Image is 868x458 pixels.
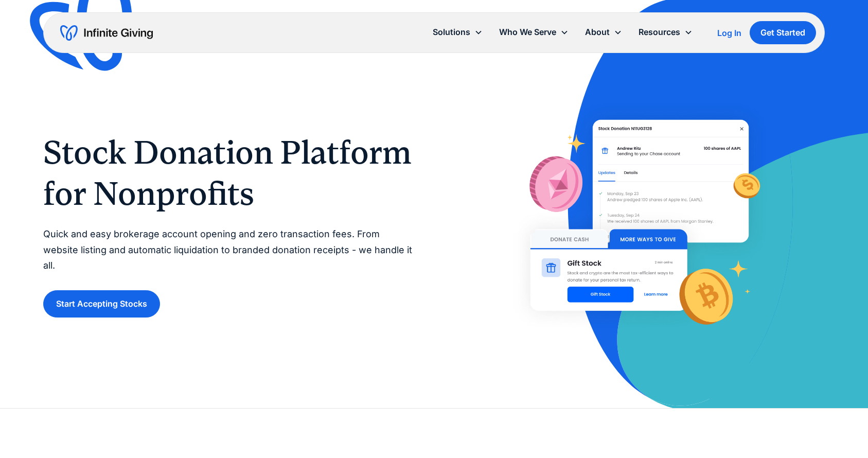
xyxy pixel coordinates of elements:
[43,290,160,318] a: Start Accepting Stocks
[585,25,610,39] div: About
[43,226,413,274] p: Quick and easy brokerage account opening and zero transaction fees. From website listing and auto...
[630,21,701,43] div: Resources
[60,25,153,41] a: home
[577,21,630,43] div: About
[43,132,413,214] h1: Stock Donation Platform for Nonprofits
[717,29,741,37] div: Log In
[491,21,577,43] div: Who We Serve
[750,21,816,44] a: Get Started
[433,25,470,39] div: Solutions
[717,27,741,39] a: Log In
[509,99,770,350] img: With Infinite Giving’s stock donation platform, it’s easy for donors to give stock to your nonpro...
[639,25,680,39] div: Resources
[424,21,491,43] div: Solutions
[499,25,556,39] div: Who We Serve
